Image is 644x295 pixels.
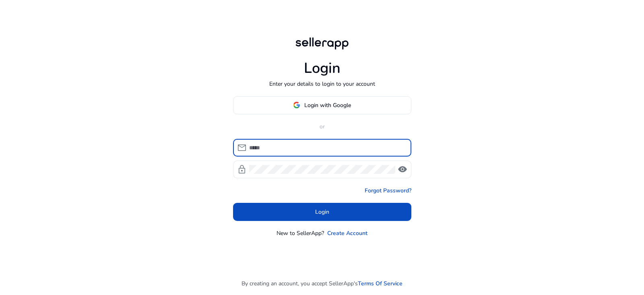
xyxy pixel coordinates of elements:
[327,229,367,237] a: Create Account
[398,165,407,174] span: visibility
[304,101,351,109] span: Login with Google
[233,203,411,221] button: Login
[233,122,411,131] p: or
[315,208,329,216] span: Login
[237,165,247,174] span: lock
[304,60,341,77] h1: Login
[269,80,375,88] p: Enter your details to login to your account
[365,186,411,195] a: Forgot Password?
[358,279,402,288] a: Terms Of Service
[233,96,411,114] button: Login with Google
[237,143,247,153] span: mail
[293,101,300,109] img: google-logo.svg
[277,229,324,237] p: New to SellerApp?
